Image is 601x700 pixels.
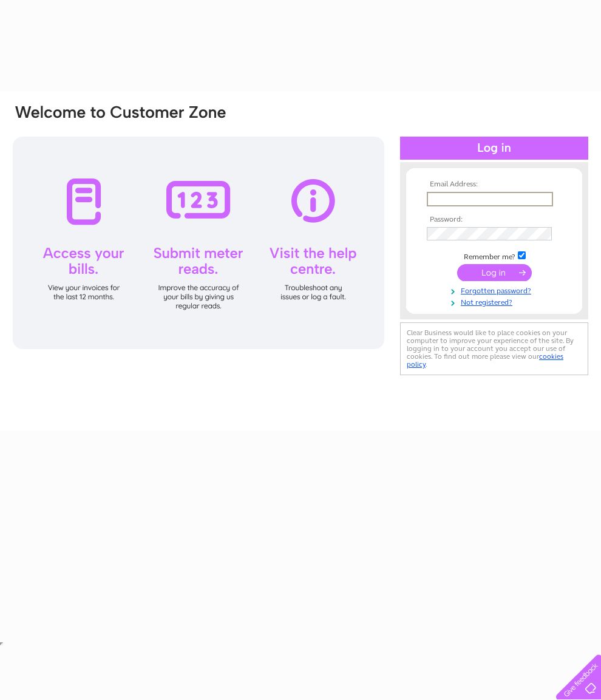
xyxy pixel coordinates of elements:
[424,180,565,189] th: Email Address:
[457,264,532,281] input: Submit
[424,216,565,224] th: Password:
[424,250,565,262] td: Remember me?
[427,284,565,296] a: Forgotten password?
[400,322,588,375] div: Clear Business would like to place cookies on your computer to improve your experience of the sit...
[407,352,563,369] a: cookies policy
[427,296,565,307] a: Not registered?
